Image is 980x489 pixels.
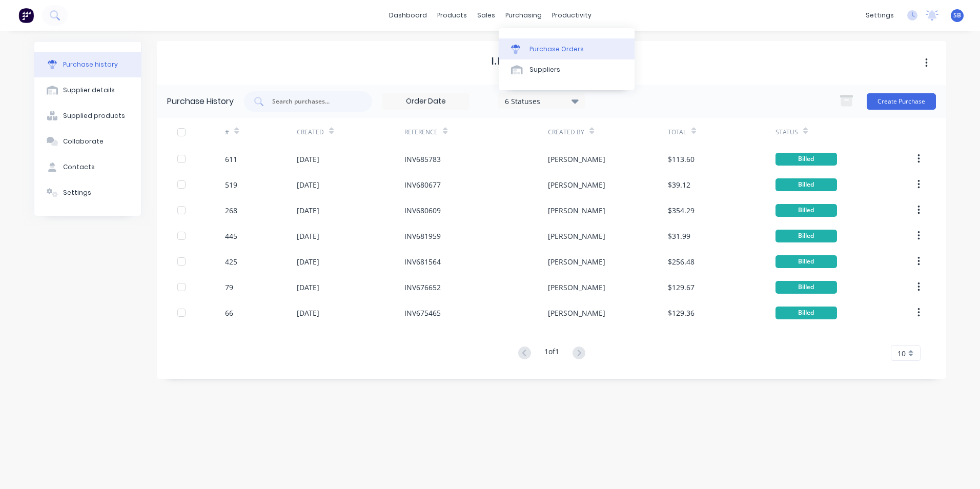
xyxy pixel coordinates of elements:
div: [DATE] [297,256,319,267]
div: INV680677 [404,179,441,190]
div: INV675465 [404,308,441,318]
div: Status [775,128,798,137]
div: Purchase History [167,95,234,108]
button: Collaborate [34,129,141,154]
div: Total [668,128,686,137]
div: Reference [404,128,438,137]
div: [DATE] [297,231,319,241]
div: [PERSON_NAME] [548,231,605,241]
div: Supplier details [63,86,115,95]
div: 268 [225,205,237,216]
div: Billed [775,255,837,268]
div: productivity [547,8,597,23]
div: 425 [225,256,237,267]
div: $113.60 [668,154,695,165]
div: [DATE] [297,205,319,216]
div: INV676652 [404,282,441,293]
div: Created By [548,128,584,137]
div: [PERSON_NAME] [548,308,605,318]
div: Suppliers [529,65,560,74]
div: $39.12 [668,179,690,190]
div: Billed [775,153,837,166]
div: 519 [225,179,237,190]
div: [DATE] [297,179,319,190]
a: Suppliers [499,59,635,80]
div: Billed [775,281,837,294]
button: Contacts [34,154,141,180]
div: INV680609 [404,205,441,216]
div: 445 [225,231,237,241]
div: INV685783 [404,154,441,165]
div: sales [472,8,500,23]
div: 66 [225,308,233,318]
div: # [225,128,229,137]
div: [PERSON_NAME] [548,256,605,267]
div: [DATE] [297,154,319,165]
div: Supplied products [63,111,125,120]
div: Billed [775,178,837,191]
a: Purchase Orders [499,38,635,59]
div: [PERSON_NAME] [548,282,605,293]
button: Settings [34,180,141,206]
div: [PERSON_NAME] [548,179,605,190]
div: purchasing [500,8,547,23]
div: $129.36 [668,308,695,318]
div: [PERSON_NAME] [548,205,605,216]
div: $129.67 [668,282,695,293]
div: Billed [775,307,837,319]
h1: I.R.S Rubber Products [491,55,612,67]
div: INV681564 [404,256,441,267]
div: Created [297,128,324,137]
button: Supplier details [34,77,141,103]
div: 6 Statuses [505,95,578,106]
div: 1 of 1 [544,346,559,361]
span: 10 [897,348,906,359]
div: Billed [775,230,837,242]
div: Settings [63,188,91,197]
div: [DATE] [297,308,319,318]
div: Billed [775,204,837,217]
div: Collaborate [63,137,104,146]
div: Contacts [63,162,95,172]
div: [DATE] [297,282,319,293]
a: dashboard [384,8,432,23]
div: settings [861,8,899,23]
span: SB [953,11,961,20]
div: 79 [225,282,233,293]
div: $354.29 [668,205,695,216]
button: Create Purchase [867,93,936,110]
img: Factory [18,8,34,23]
input: Search purchases... [271,96,356,107]
div: 611 [225,154,237,165]
div: Purchase history [63,60,118,69]
div: INV681959 [404,231,441,241]
button: Supplied products [34,103,141,129]
div: $31.99 [668,231,690,241]
input: Order Date [383,94,469,109]
div: products [432,8,472,23]
div: [PERSON_NAME] [548,154,605,165]
div: $256.48 [668,256,695,267]
button: Purchase history [34,52,141,77]
div: Purchase Orders [529,45,584,54]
